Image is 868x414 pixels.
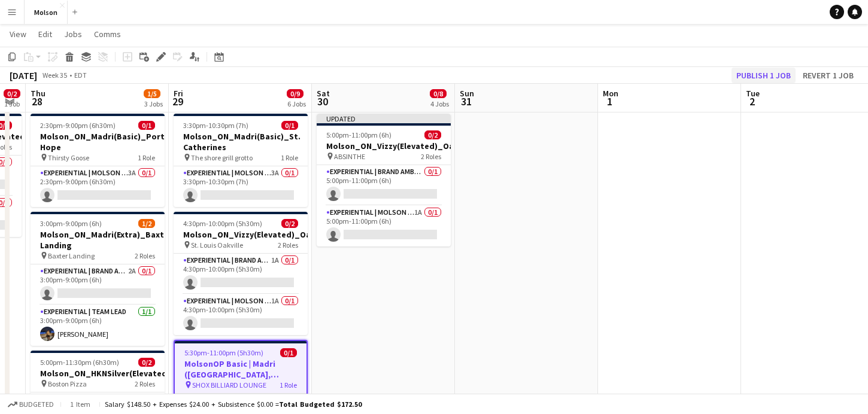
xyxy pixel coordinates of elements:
[48,153,89,162] span: Thirsty Goose
[31,264,165,305] app-card-role: Experiential | Brand Ambassador2A0/13:00pm-9:00pm (6h)
[287,89,304,98] span: 0/9
[38,29,52,39] span: Edit
[326,130,391,139] span: 5:00pm-11:00pm (6h)
[48,251,95,260] span: Baxter Landing
[174,229,308,240] h3: Molson_ON_Vizzy(Elevated)_Oakville
[174,88,183,99] span: Fri
[281,219,298,228] span: 0/2
[89,26,126,42] a: Comms
[278,241,298,249] span: 2 Roles
[317,114,451,246] app-job-card: Updated5:00pm-11:00pm (6h)0/2Molson_ON_Vizzy(Elevated)_Oakville ABSINTHE2 RolesExperiential | Bra...
[31,131,165,153] h3: Molson_ON_Madri(Basic)_Port Hope
[138,153,155,162] span: 1 Role
[192,380,266,389] span: SHOX BILLIARD LOUNGE
[460,88,474,99] span: Sun
[458,95,474,108] span: 31
[29,95,45,108] span: 28
[172,95,183,108] span: 29
[174,254,308,294] app-card-role: Experiential | Brand Ambassador1A0/14:30pm-10:00pm (5h30m)
[174,212,308,335] app-job-card: 4:30pm-10:00pm (5h30m)0/2Molson_ON_Vizzy(Elevated)_Oakville St. Louis Oakville2 RolesExperiential...
[105,400,362,409] div: Salary $148.50 + Expenses $24.00 + Subsistence $0.00 =
[317,165,451,206] app-card-role: Experiential | Brand Ambassador0/15:00pm-11:00pm (6h)
[184,348,263,357] span: 5:30pm-11:00pm (5h30m)
[31,368,165,379] h3: Molson_ON_HKNSilver(Elevated)_Cambridge
[25,1,68,24] button: Molson
[4,89,20,98] span: 0/2
[280,380,297,389] span: 1 Role
[601,95,618,108] span: 1
[135,379,155,388] span: 2 Roles
[40,358,119,367] span: 5:00pm-11:30pm (6h30m)
[74,71,87,80] div: EDT
[174,294,308,335] app-card-role: Experiential | Molson Brand Specialist1A0/14:30pm-10:00pm (5h30m)
[48,379,87,388] span: Boston Pizza
[135,251,155,260] span: 2 Roles
[421,152,441,161] span: 2 Roles
[603,88,618,99] span: Mon
[59,26,87,42] a: Jobs
[138,358,155,367] span: 0/2
[183,121,248,130] span: 3:30pm-10:30pm (7h)
[280,348,297,357] span: 0/1
[317,141,451,151] h3: Molson_ON_Vizzy(Elevated)_Oakville
[430,89,447,98] span: 0/8
[31,166,165,207] app-card-role: Experiential | Molson Brand Specialist3A0/12:30pm-9:00pm (6h30m)
[31,114,165,207] app-job-card: 2:30pm-9:00pm (6h30m)0/1Molson_ON_Madri(Basic)_Port Hope Thirsty Goose1 RoleExperiential | Molson...
[191,241,243,249] span: St. Louis Oakville
[174,131,308,153] h3: Molson_ON_Madri(Basic)_St. Catherines
[19,400,54,409] span: Budgeted
[317,88,330,99] span: Sat
[191,153,253,162] span: The shore grill grotto
[4,99,20,108] div: 1 Job
[279,400,362,409] span: Total Budgeted $172.50
[66,400,95,409] span: 1 item
[31,305,165,346] app-card-role: Experiential | Team Lead1/13:00pm-9:00pm (6h)[PERSON_NAME]
[798,68,858,83] button: Revert 1 job
[40,121,116,130] span: 2:30pm-9:00pm (6h30m)
[732,68,796,83] button: Publish 1 job
[5,26,31,42] a: View
[317,206,451,246] app-card-role: Experiential | Molson Brand Specialist1A0/15:00pm-11:00pm (6h)
[744,95,760,108] span: 2
[31,212,165,346] app-job-card: 3:00pm-9:00pm (6h)1/2Molson_ON_Madri(Extra)_Baxter Landing Baxter Landing2 RolesExperiential | Br...
[94,29,121,39] span: Comms
[144,99,163,108] div: 3 Jobs
[183,219,262,228] span: 4:30pm-10:00pm (5h30m)
[10,29,26,39] span: View
[40,71,69,80] span: Week 35
[138,121,155,130] span: 0/1
[64,29,82,39] span: Jobs
[281,121,298,130] span: 0/1
[746,88,760,99] span: Tue
[174,114,308,207] app-job-card: 3:30pm-10:30pm (7h)0/1Molson_ON_Madri(Basic)_St. Catherines The shore grill grotto1 RoleExperient...
[144,89,160,98] span: 1/5
[10,69,37,81] div: [DATE]
[430,99,449,108] div: 4 Jobs
[138,219,155,228] span: 1/2
[175,358,306,380] h3: MolsonOP Basic | Madri ([GEOGRAPHIC_DATA], [GEOGRAPHIC_DATA])
[315,95,330,108] span: 30
[317,114,451,123] div: Updated
[40,219,102,228] span: 3:00pm-9:00pm (6h)
[31,88,45,99] span: Thu
[334,152,365,161] span: ABSINTHE
[281,153,298,162] span: 1 Role
[6,398,56,411] button: Budgeted
[287,99,306,108] div: 6 Jobs
[424,130,441,139] span: 0/2
[174,166,308,207] app-card-role: Experiential | Molson Brand Specialist3A0/13:30pm-10:30pm (7h)
[31,229,165,251] h3: Molson_ON_Madri(Extra)_Baxter Landing
[34,26,57,42] a: Edit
